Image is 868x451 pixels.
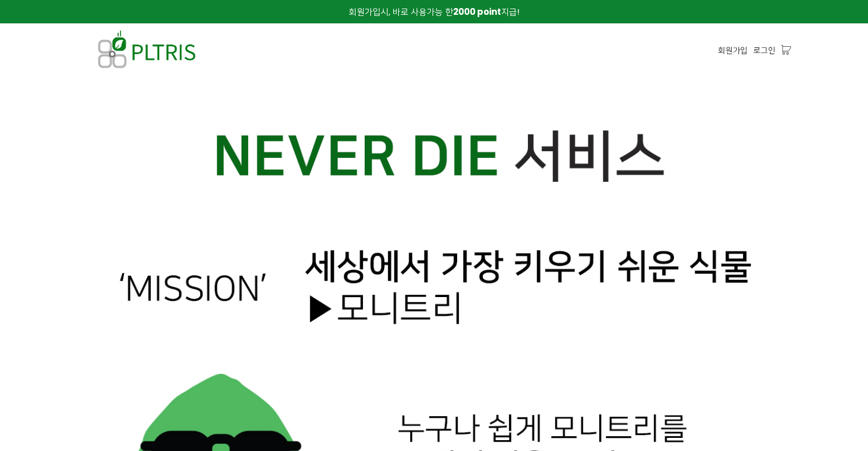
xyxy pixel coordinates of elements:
[753,44,776,56] a: 로그인
[453,6,501,18] strong: 2000 point
[349,6,519,18] span: 회원가입시, 바로 사용가능 한 지급!
[718,44,748,56] a: 회원가입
